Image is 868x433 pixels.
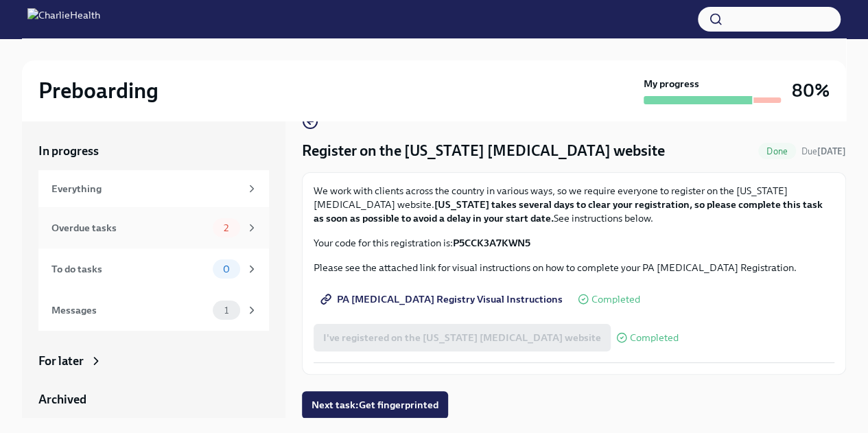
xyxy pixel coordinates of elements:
a: For later [38,353,269,369]
p: Please see the attached link for visual instructions on how to complete your PA [MEDICAL_DATA] Re... [314,261,834,274]
span: Done [758,146,796,156]
strong: My progress [644,77,699,91]
div: Messages [51,303,207,318]
button: Next task:Get fingerprinted [302,391,448,419]
span: 2 [215,223,237,233]
h2: Preboarding [38,77,159,104]
span: Completed [630,333,679,343]
a: PA [MEDICAL_DATA] Registry Visual Instructions [314,285,572,313]
p: Your code for this registration is: [314,236,834,250]
span: PA [MEDICAL_DATA] Registry Visual Instructions [323,292,563,306]
span: Next task : Get fingerprinted [312,398,438,412]
a: Overdue tasks2 [38,207,269,248]
strong: [US_STATE] takes several days to clear your registration, so please complete this task as soon as... [314,198,823,224]
span: Due [801,146,846,156]
p: We work with clients across the country in various ways, so we require everyone to register on th... [314,184,834,225]
strong: P5CCK3A7KWN5 [453,237,530,249]
strong: [DATE] [817,146,846,156]
a: Everything [38,170,269,207]
h4: Register on the [US_STATE] [MEDICAL_DATA] website [302,141,665,161]
span: 1 [216,305,237,316]
span: 0 [215,264,238,274]
a: In progress [38,143,269,159]
a: Archived [38,391,269,408]
span: August 27th, 2025 08:00 [801,145,846,158]
span: Completed [591,294,640,305]
img: CharlieHealth [27,8,100,30]
a: To do tasks0 [38,248,269,290]
a: Messages1 [38,290,269,331]
h3: 80% [792,78,830,103]
div: To do tasks [51,261,207,277]
div: For later [38,353,84,369]
div: Overdue tasks [51,220,207,235]
div: Everything [51,181,240,196]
